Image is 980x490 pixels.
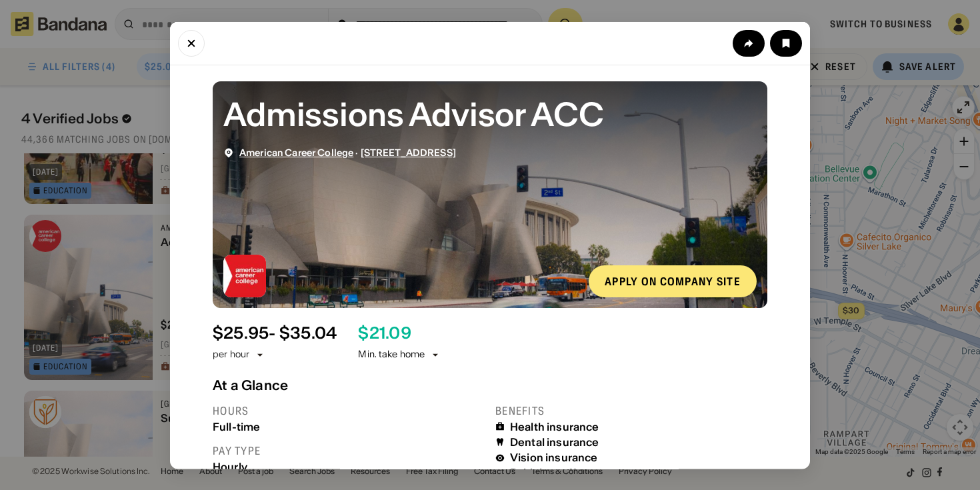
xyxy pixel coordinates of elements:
[510,451,598,464] div: Vision insurance
[178,29,205,56] button: Close
[361,146,456,158] span: [STREET_ADDRESS]
[239,146,353,158] span: American Career College
[223,254,266,297] img: American Career College logo
[239,147,456,158] div: ·
[213,348,249,361] div: per hour
[358,348,441,361] div: Min. take home
[223,91,757,136] div: Admissions Advisor ACC
[510,467,576,479] div: Paid time off
[510,420,599,433] div: Health insurance
[510,435,599,448] div: Dental insurance
[213,443,485,457] div: Pay type
[358,323,411,343] div: $ 21.09
[605,275,741,286] div: Apply on company site
[213,420,485,433] div: Full-time
[495,403,767,417] div: Benefits
[213,377,767,393] div: At a Glance
[213,460,485,473] div: Hourly
[213,323,337,343] div: $ 25.95 - $35.04
[213,403,485,417] div: Hours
